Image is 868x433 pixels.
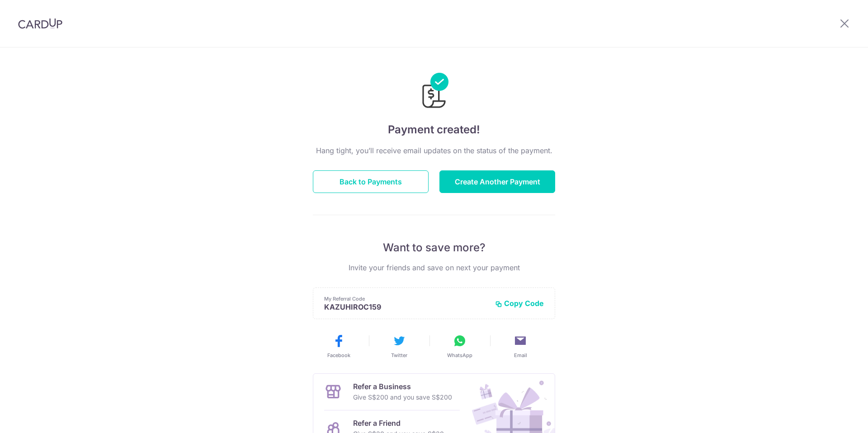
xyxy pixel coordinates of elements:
button: Create Another Payment [439,170,555,193]
p: Want to save more? [313,240,555,255]
h4: Payment created! [313,122,555,138]
button: WhatsApp [433,334,486,359]
p: KAZUHIROC159 [324,302,488,311]
button: Twitter [373,334,426,359]
span: WhatsApp [447,352,472,359]
button: Copy Code [495,299,544,308]
button: Back to Payments [313,170,429,193]
button: Email [494,334,547,359]
span: Facebook [327,352,350,359]
button: Facebook [312,334,365,359]
span: Email [514,352,527,359]
p: Invite your friends and save on next your payment [313,262,555,273]
img: CardUp [18,18,62,29]
img: Payments [420,73,448,111]
p: Hang tight, you’ll receive email updates on the status of the payment. [313,145,555,156]
p: Refer a Business [353,381,452,392]
p: Give S$200 and you save S$200 [353,392,452,403]
p: My Referral Code [324,295,488,302]
span: Twitter [391,352,407,359]
p: Refer a Friend [353,418,444,428]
